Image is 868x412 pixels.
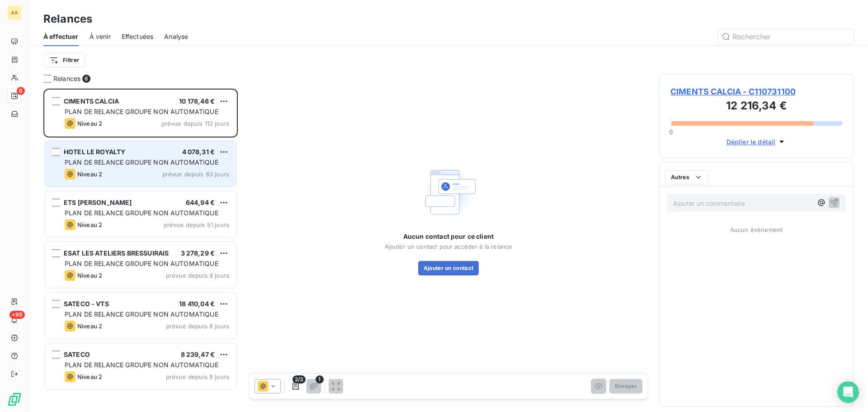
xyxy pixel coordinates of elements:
span: CIMENTS CALCIA [64,97,119,105]
span: Effectuées [122,32,154,41]
span: À venir [90,32,111,41]
h3: 12 216,34 € [670,98,842,116]
span: prévue depuis 9 jours [166,272,229,279]
span: Aucun contact pour ce client [403,232,494,241]
div: AA [7,5,22,20]
span: CIMENTS CALCIA - C110731100 [670,85,842,98]
span: Déplier le détail [726,137,776,147]
span: ETS [PERSON_NAME] [64,199,132,206]
span: Niveau 2 [77,170,102,178]
input: Rechercher [718,29,854,44]
span: À effectuer [43,32,79,41]
span: 644,94 € [186,199,215,206]
span: PLAN DE RELANCE GROUPE NON AUTOMATIQUE [65,209,218,217]
span: 2/3 [292,375,306,384]
span: +99 [9,311,25,319]
span: 1 [316,375,324,384]
div: Open Intercom Messenger [837,381,859,403]
img: Logo LeanPay [7,392,22,407]
span: Aucun évènement [730,226,783,233]
img: Empty state [420,163,477,221]
span: prévue depuis 51 jours [164,221,229,228]
span: Niveau 2 [77,120,102,127]
button: Ajouter un contact [418,261,479,275]
span: 0 [669,128,673,136]
span: 6 [82,75,90,83]
span: 8 239,47 € [181,350,215,358]
span: prévue depuis 8 jours [166,373,229,380]
h3: Relances [43,11,92,27]
span: 4 078,31 € [182,148,215,156]
span: prévue depuis 8 jours [166,322,229,330]
button: Autres [665,170,709,185]
span: Relances [53,74,80,83]
span: Niveau 2 [77,221,102,228]
span: PLAN DE RELANCE GROUPE NON AUTOMATIQUE [65,260,218,267]
span: HOTEL LE ROYALTY [64,148,125,156]
span: PLAN DE RELANCE GROUPE NON AUTOMATIQUE [65,158,218,166]
span: prévue depuis 83 jours [162,170,229,178]
span: prévue depuis 112 jours [161,120,229,127]
span: 18 410,04 € [179,300,215,308]
span: Ajouter un contact pour accéder à la relance [385,243,513,250]
span: SATECO - VTS [64,300,109,308]
span: Niveau 2 [77,322,102,330]
span: ESAT LES ATELIERS BRESSUIRAIS [64,249,169,257]
span: PLAN DE RELANCE GROUPE NON AUTOMATIQUE [65,361,218,369]
span: 3 278,29 € [181,249,215,257]
span: SATECO [64,350,90,358]
button: Envoyer [609,379,642,393]
div: grid [43,89,238,412]
button: Déplier le détail [724,137,789,147]
span: PLAN DE RELANCE GROUPE NON AUTOMATIQUE [65,310,218,318]
button: Filtrer [43,53,85,67]
span: Niveau 2 [77,373,102,380]
span: PLAN DE RELANCE GROUPE NON AUTOMATIQUE [65,108,218,115]
span: 6 [17,87,25,95]
span: 10 178,46 € [179,97,215,105]
span: Niveau 2 [77,272,102,279]
span: Analyse [164,32,188,41]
